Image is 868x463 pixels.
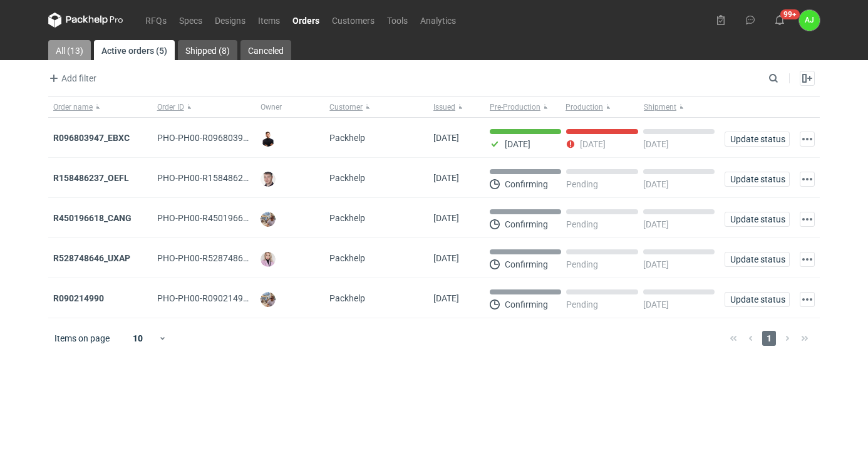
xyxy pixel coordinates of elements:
p: [DATE] [505,139,530,149]
button: Update status [725,172,790,187]
span: Update status [730,215,784,224]
a: Items [252,13,286,28]
p: [DATE] [643,179,669,189]
a: RFQs [139,13,173,28]
p: [DATE] [643,259,669,269]
a: R096803947_EBXC [53,133,130,143]
img: Michał Palasek [261,212,276,227]
span: PHO-PH00-R090214990 [157,293,253,303]
button: Actions [800,292,815,307]
a: Canceled [240,40,291,60]
a: Tools [381,13,414,28]
a: Customers [326,13,381,28]
img: Michał Palasek [261,292,276,307]
button: Actions [800,252,815,267]
span: Shipment [644,102,676,112]
a: Specs [173,13,209,28]
span: 1 [762,331,776,346]
button: Actions [800,212,815,227]
span: Order ID [157,102,184,112]
span: PHO-PH00-R158486237_OEFL [157,173,278,183]
a: Shipped (8) [178,40,237,60]
span: Update status [730,175,784,184]
button: Update status [725,252,790,267]
button: Actions [800,132,815,147]
button: Update status [725,132,790,147]
p: Confirming [505,179,548,189]
p: [DATE] [643,299,669,310]
div: Anna Jesiołkiewicz [799,10,820,31]
span: 29/09/2021 [433,293,459,303]
span: Order name [53,102,93,112]
span: Issued [433,102,455,112]
span: Production [566,102,603,112]
span: PHO-PH00-R096803947_EBXC [157,133,279,143]
p: Confirming [505,219,548,229]
span: PHO-PH00-R528748646_UXAP [157,253,279,263]
a: Analytics [414,13,462,28]
p: Pending [566,179,598,189]
button: Customer [324,97,428,117]
p: [DATE] [643,139,669,149]
p: Confirming [505,259,548,269]
span: Update status [730,255,784,264]
span: PHO-PH00-R450196618_CANG [157,213,281,223]
a: R090214990 [53,293,104,303]
span: Packhelp [329,133,365,143]
button: Actions [800,172,815,187]
button: Pre-Production [485,97,563,117]
p: Pending [566,299,598,310]
p: Confirming [505,299,548,310]
button: AJ [799,10,820,31]
button: Order name [48,97,152,117]
span: Update status [730,135,784,143]
button: Shipment [641,97,720,117]
p: Pending [566,259,598,269]
span: Packhelp [329,213,365,223]
img: Tomasz Kubiak [261,132,276,147]
a: R450196618_CANG [53,213,132,223]
span: Packhelp [329,173,365,183]
span: 02/12/2021 [433,253,459,263]
img: Klaudia Wiśniewska [261,252,276,267]
p: [DATE] [643,219,669,229]
span: Update status [730,295,784,304]
span: Pre-Production [490,102,540,112]
span: Packhelp [329,253,365,263]
span: 04/01/2022 [433,173,459,183]
p: Pending [566,219,598,229]
button: Add filter [46,71,97,86]
span: Items on page [54,332,110,345]
p: [DATE] [580,139,606,149]
button: Production [563,97,641,117]
a: Designs [209,13,252,28]
svg: Packhelp Pro [48,13,123,28]
a: Active orders (5) [94,40,175,60]
button: Update status [725,292,790,307]
span: Owner [261,102,282,112]
button: Issued [428,97,485,117]
a: R528748646_UXAP [53,253,130,263]
span: Customer [329,102,363,112]
span: 11/10/2022 [433,133,459,143]
span: Add filter [46,71,96,86]
button: Order ID [152,97,256,117]
a: Orders [286,13,326,28]
span: Packhelp [329,293,365,303]
a: All (13) [48,40,91,60]
button: Update status [725,212,790,227]
button: 99+ [770,10,790,30]
div: 10 [118,330,158,347]
a: R158486237_OEFL [53,173,129,183]
img: Maciej Sikora [261,172,276,187]
input: Search [766,71,806,86]
span: 03/12/2021 [433,213,459,223]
